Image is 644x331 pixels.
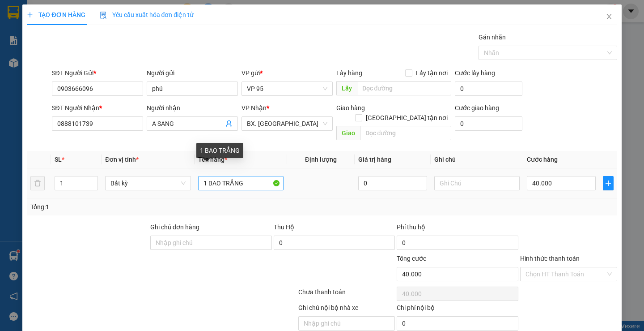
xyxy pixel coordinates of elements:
span: close [606,13,613,20]
input: Dọc đường [360,126,451,140]
b: An Anh Limousine [11,58,49,100]
div: VP gửi [241,68,333,78]
span: Định lượng [305,156,337,163]
button: delete [30,176,45,190]
div: Tổng: 1 [30,202,249,212]
div: Người nhận [147,103,238,113]
button: Close [597,4,622,30]
span: Lấy [336,81,357,95]
span: Tổng cước [397,255,426,262]
input: 0 [358,176,427,190]
div: Chưa thanh toán [297,287,396,303]
span: VP 95 [247,82,327,95]
input: Nhập ghi chú [298,316,395,331]
span: Giao [336,126,360,140]
span: Giá trị hàng [358,156,391,163]
span: plus [603,180,613,187]
span: VP Nhận [241,104,267,112]
input: VD: Bàn, Ghế [198,176,284,190]
span: SL [55,156,62,163]
label: Cước lấy hàng [455,69,495,77]
div: 1 BAO TRẮNG [196,143,243,158]
input: Dọc đường [357,81,451,95]
label: Hình thức thanh toán [520,255,580,262]
label: Gán nhãn [479,34,506,41]
div: Người gửi [147,68,238,78]
label: Cước giao hàng [455,104,499,112]
span: TẠO ĐƠN HÀNG [27,11,85,18]
div: SĐT Người Nhận [52,103,143,113]
span: [GEOGRAPHIC_DATA] tận nơi [362,113,451,123]
span: Đơn vị tính [105,156,139,163]
div: Ghi chú nội bộ nhà xe [298,303,395,316]
span: Yêu cầu xuất hóa đơn điện tử [100,11,194,18]
div: Chi phí nội bộ [397,303,518,316]
input: Ghi chú đơn hàng [150,236,272,250]
span: Cước hàng [527,156,558,163]
span: plus [27,12,33,18]
span: Bất kỳ [110,176,185,190]
b: Biên nhận gởi hàng hóa [58,13,86,86]
span: user-add [225,120,233,127]
label: Ghi chú đơn hàng [150,224,199,231]
span: Lấy tận nơi [412,68,451,78]
span: BX. Ninh Sơn [247,117,327,130]
span: Giao hàng [336,104,365,112]
div: SĐT Người Gửi [52,68,143,78]
input: Ghi Chú [434,176,520,190]
input: Cước lấy hàng [455,82,522,96]
span: Lấy hàng [336,69,362,77]
input: Cước giao hàng [455,116,522,131]
th: Ghi chú [431,151,523,168]
img: icon [100,12,107,19]
span: Thu Hộ [274,224,294,231]
button: plus [603,176,614,190]
div: Phí thu hộ [397,222,518,236]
